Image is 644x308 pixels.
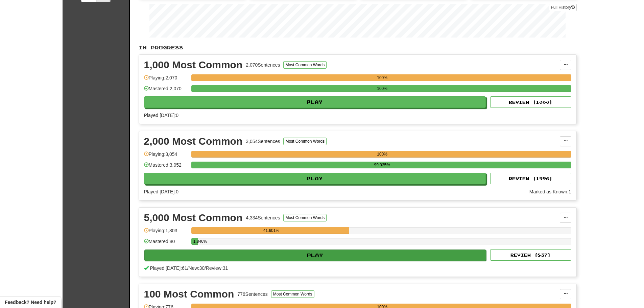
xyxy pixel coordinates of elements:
div: 2,000 Most Common [144,136,243,146]
button: Most Common Words [283,214,327,221]
div: 100% [193,85,571,92]
div: 1,000 Most Common [144,60,243,70]
div: 1.846% [193,238,198,245]
span: New: 30 [189,265,205,271]
span: Played [DATE]: 0 [144,113,178,118]
div: 99.935% [193,162,571,168]
div: 100 Most Common [144,289,234,299]
span: / [205,265,206,271]
span: Played [DATE]: 0 [144,189,178,194]
button: Most Common Words [283,138,327,145]
div: 3,054 Sentences [246,138,280,145]
button: Play [144,96,486,108]
span: Open feedback widget [5,299,56,306]
div: 41.601% [193,227,349,234]
button: Review (1000) [490,96,571,108]
div: 776 Sentences [237,291,268,298]
div: 2,070 Sentences [246,62,280,68]
button: Play [144,250,486,261]
span: Played [DATE]: 61 [150,265,187,271]
div: Playing: 1,803 [144,227,188,238]
div: Marked as Known: 1 [529,188,571,195]
button: Review (837) [490,249,571,261]
div: 100% [193,151,571,158]
a: Full History [549,4,576,11]
div: Mastered: 3,052 [144,162,188,173]
div: Playing: 3,054 [144,151,188,162]
span: Review: 31 [206,265,228,271]
div: Mastered: 80 [144,238,188,249]
button: Most Common Words [271,290,314,298]
div: Mastered: 2,070 [144,85,188,96]
div: 100% [193,74,571,81]
div: 5,000 Most Common [144,213,243,223]
button: Play [144,173,486,184]
div: 4,334 Sentences [246,214,280,221]
span: / [187,265,189,271]
p: In Progress [139,44,577,51]
button: Most Common Words [283,61,327,69]
div: Playing: 2,070 [144,74,188,86]
button: Review (1996) [490,173,571,184]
